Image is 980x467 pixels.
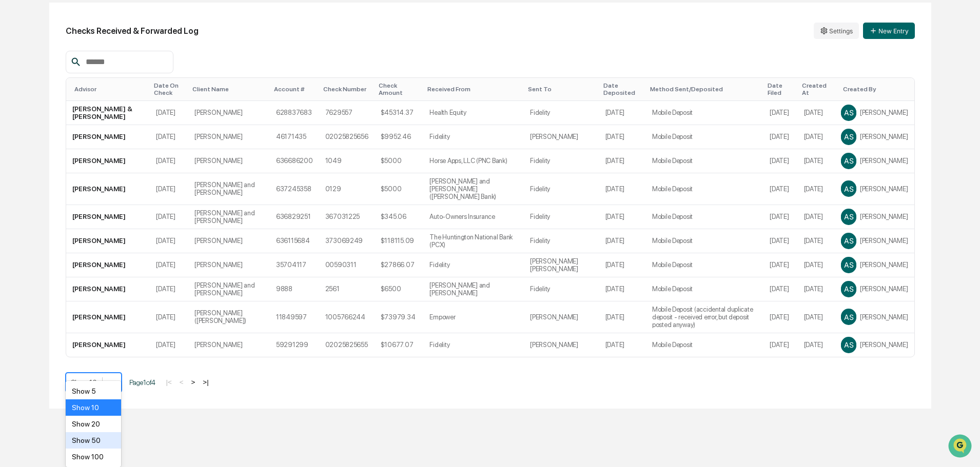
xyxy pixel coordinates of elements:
[423,301,524,333] td: Empower
[163,378,175,387] button: |<
[70,125,131,144] a: 🗄️Attestations
[66,101,150,125] td: [PERSON_NAME] & [PERSON_NAME]
[423,101,524,125] td: Health Equity
[188,333,270,357] td: [PERSON_NAME]
[270,149,319,173] td: 636686200
[66,253,150,277] td: [PERSON_NAME]
[102,174,124,181] span: Pylon
[599,333,646,357] td: [DATE]
[66,26,199,36] h2: Checks Received & Forwarded Log
[188,125,270,149] td: [PERSON_NAME]
[375,301,424,333] td: $73979.34
[524,149,599,173] td: Fidelity
[599,253,646,277] td: [DATE]
[843,86,910,93] div: Toggle SortBy
[375,205,424,229] td: $345.06
[379,82,420,96] div: Toggle SortBy
[423,173,524,205] td: [PERSON_NAME] and [PERSON_NAME] ([PERSON_NAME] Bank)
[188,277,270,301] td: [PERSON_NAME] and [PERSON_NAME]
[375,149,424,173] td: $5000
[423,253,524,277] td: Fidelity
[6,145,69,163] a: 🔎Data Lookup
[154,82,184,96] div: Toggle SortBy
[844,132,853,141] span: AS
[646,173,763,205] td: Mobile Deposit
[6,125,70,144] a: 🖐️Preclearance
[646,229,763,253] td: Mobile Deposit
[763,205,797,229] td: [DATE]
[802,82,831,96] div: Toggle SortBy
[270,253,319,277] td: 35704117
[72,173,124,181] a: Powered byPylon
[150,333,188,357] td: [DATE]
[319,125,375,149] td: 02025825656
[188,378,199,387] button: >
[646,101,763,125] td: Mobile Deposit
[947,433,975,461] iframe: Open customer support
[323,86,370,93] div: Toggle SortBy
[844,285,853,293] span: AS
[524,125,599,149] td: [PERSON_NAME]
[188,101,270,125] td: [PERSON_NAME]
[66,229,150,253] td: [PERSON_NAME]
[863,23,915,39] button: New Entry
[319,301,375,333] td: 1005766244
[646,277,763,301] td: Mobile Deposit
[524,101,599,125] td: Fidelity
[150,277,188,301] td: [DATE]
[763,301,797,333] td: [DATE]
[177,378,187,387] button: <
[798,205,835,229] td: [DATE]
[150,125,188,149] td: [DATE]
[188,253,270,277] td: [PERSON_NAME]
[129,378,155,387] span: Page 1 of 4
[10,78,29,97] img: 1746055101610-c473b297-6a78-478c-a979-82029cc54cd1
[763,277,797,301] td: [DATE]
[798,149,835,173] td: [DATE]
[192,86,266,93] div: Toggle SortBy
[524,301,599,333] td: [PERSON_NAME]
[66,205,150,229] td: [PERSON_NAME]
[319,229,375,253] td: 373069249
[841,105,908,120] div: [PERSON_NAME]
[66,432,122,449] div: Show 50
[66,173,150,205] td: [PERSON_NAME]
[841,233,908,249] div: [PERSON_NAME]
[150,253,188,277] td: [DATE]
[844,212,853,221] span: AS
[599,125,646,149] td: [DATE]
[85,129,127,139] span: Attestations
[599,277,646,301] td: [DATE]
[188,229,270,253] td: [PERSON_NAME]
[150,205,188,229] td: [DATE]
[375,125,424,149] td: $9952.46
[423,125,524,149] td: Fidelity
[10,130,18,138] div: 🖐️
[270,301,319,333] td: 11849597
[66,449,122,465] div: Show 100
[150,229,188,253] td: [DATE]
[528,86,595,93] div: Toggle SortBy
[763,173,797,205] td: [DATE]
[319,277,375,301] td: 2561
[319,333,375,357] td: 02025825655
[66,277,150,301] td: [PERSON_NAME]
[844,156,853,165] span: AS
[188,301,270,333] td: [PERSON_NAME] ([PERSON_NAME])
[270,277,319,301] td: 9888
[524,173,599,205] td: Fidelity
[423,229,524,253] td: The Huntington National Bank (PCX)
[21,149,65,159] span: Data Lookup
[599,149,646,173] td: [DATE]
[270,205,319,229] td: 636829251
[319,253,375,277] td: 00590311
[423,277,524,301] td: [PERSON_NAME] and [PERSON_NAME]
[798,253,835,277] td: [DATE]
[646,301,763,333] td: Mobile Deposit (accidental duplicate deposit - received error, but deposit posted anyway)
[375,277,424,301] td: $6500
[798,277,835,301] td: [DATE]
[270,101,319,125] td: 628837683
[844,313,853,321] span: AS
[524,229,599,253] td: Fidelity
